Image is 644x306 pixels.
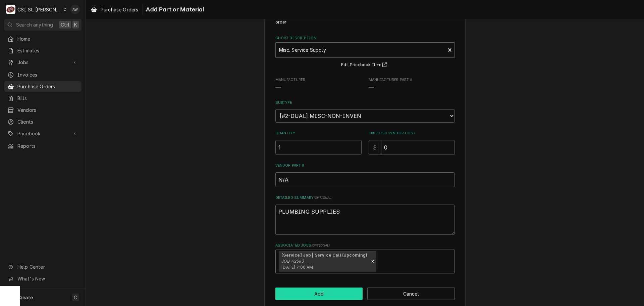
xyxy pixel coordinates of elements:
a: Go to Pricebook [4,128,82,139]
label: Short Description [275,36,455,41]
span: Manufacturer [275,77,362,83]
label: Quantity [275,131,362,136]
a: Purchase Orders [88,4,141,15]
span: Purchase Orders [17,83,78,90]
span: — [369,84,374,91]
span: Help Center [17,263,77,270]
span: Estimates [17,47,78,54]
a: Home [4,33,82,44]
div: Remove [object Object] [369,251,376,272]
span: Create [17,295,33,300]
div: Vendor Part # [275,163,455,187]
a: Invoices [4,69,82,80]
a: Vendors [4,104,82,116]
div: Subtype [275,100,455,123]
div: Short Description [275,36,455,69]
div: Line Item Create/Update Form [275,13,455,273]
a: Clients [4,116,82,127]
span: K [74,21,77,28]
textarea: PLUMBING SUPPLIES [275,205,455,235]
label: Subtype [275,100,455,105]
span: Manufacturer Part # [369,84,455,92]
div: CSI St. Louis's Avatar [6,5,15,14]
strong: [Service] Job | Service Call (Upcoming) [281,253,367,258]
p: Please provide the following information to add a new part or material to this purchase order: [275,13,455,26]
span: ( optional ) [311,244,330,247]
span: Invoices [17,71,78,78]
span: Manufacturer [275,84,362,92]
span: Reports [17,142,78,149]
div: Associated Jobs [275,243,455,273]
a: Go to Jobs [4,57,82,68]
span: Ctrl [61,21,69,28]
span: Manufacturer Part # [369,77,455,83]
em: JOB-42563 [281,259,304,264]
button: Search anythingCtrlK [4,19,82,31]
a: Estimates [4,45,82,56]
span: Jobs [17,59,68,66]
span: Bills [17,95,78,102]
span: — [275,84,281,91]
span: Search anything [16,21,53,28]
a: Go to Help Center [4,261,82,272]
div: Manufacturer [275,77,362,92]
div: Button Group Row [275,288,455,300]
span: Home [17,35,78,42]
span: Purchase Orders [101,6,138,13]
label: Vendor Part # [275,163,455,168]
span: Vendors [17,106,78,114]
div: AW [70,5,80,14]
div: CSI St. [PERSON_NAME] [17,6,61,13]
span: C [74,294,77,301]
span: What's New [17,275,77,282]
span: Add Part or Material [144,5,204,14]
span: Pricebook [17,130,68,137]
label: Expected Vendor Cost [369,131,455,136]
div: Quantity [275,131,362,155]
div: Button Group [275,288,455,300]
div: Alexandria Wilp's Avatar [70,5,80,14]
a: Reports [4,140,82,151]
span: Clients [17,118,78,125]
div: Manufacturer Part # [369,77,455,92]
span: ( optional ) [314,196,332,200]
div: Detailed Summary [275,195,455,234]
span: [DATE] 7:00 AM [281,265,313,270]
button: Cancel [367,288,455,300]
div: $ [369,140,381,155]
button: Add [275,288,363,300]
button: Edit Pricebook Item [340,61,390,69]
a: Go to What's New [4,273,82,284]
a: Bills [4,93,82,104]
label: Associated Jobs [275,243,455,248]
div: C [6,5,15,14]
div: Expected Vendor Cost [369,131,455,155]
a: Purchase Orders [4,81,82,92]
label: Detailed Summary [275,195,455,201]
